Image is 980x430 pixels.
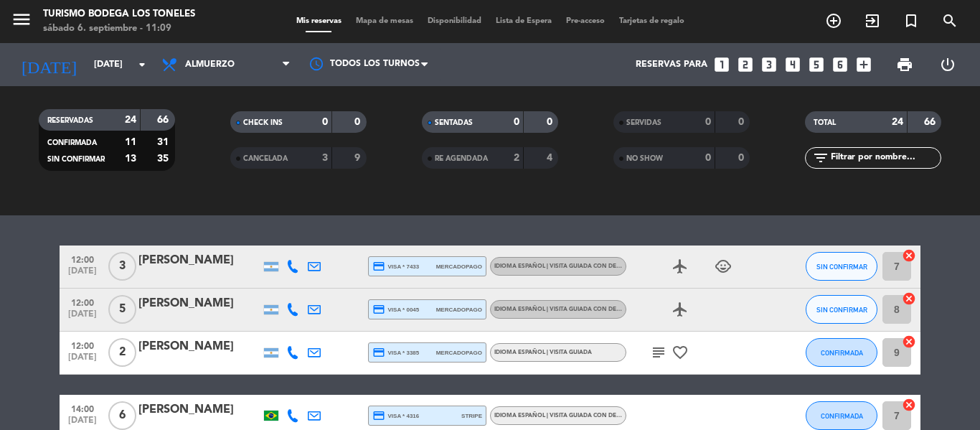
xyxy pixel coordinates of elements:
[814,119,836,126] span: TOTAL
[559,17,612,25] span: Pre-acceso
[435,119,473,126] span: SENTADAS
[185,60,235,70] span: Almuerzo
[133,56,151,73] i: arrow_drop_down
[494,307,750,312] span: Idioma Español | Visita guiada con degustación itinerante - Mosquita Muerta
[65,352,100,369] span: [DATE]
[612,17,692,25] span: Tarjetas de regalo
[626,119,661,126] span: SERVIDAS
[420,17,489,25] span: Disponibilidad
[157,137,171,147] strong: 31
[939,56,956,73] i: power_settings_new
[926,43,969,86] div: LOG OUT
[902,291,916,306] i: cancel
[65,337,100,353] span: 12:00
[289,17,349,25] span: Mis reservas
[494,263,750,269] span: Idioma Español | Visita guiada con degustación itinerante - Mosquita Muerta
[489,17,559,25] span: Lista de Espera
[902,398,916,412] i: cancel
[650,344,667,361] i: subject
[65,309,100,326] span: [DATE]
[821,349,863,357] span: CONFIRMADA
[896,56,913,73] span: print
[494,350,592,355] span: Idioma Español | Visita Guiada
[547,153,555,163] strong: 4
[108,401,136,430] span: 6
[354,153,363,163] strong: 9
[738,153,747,163] strong: 0
[436,348,482,357] span: mercadopago
[783,55,802,74] i: looks_4
[494,413,750,419] span: Idioma Español | Visita guiada con degustación itinerante - Mosquita Muerta
[712,55,731,74] i: looks_one
[715,258,732,275] i: child_care
[243,119,283,126] span: CHECK INS
[322,117,328,127] strong: 0
[125,154,136,164] strong: 13
[65,294,100,310] span: 12:00
[372,346,385,359] i: credit_card
[924,117,938,127] strong: 66
[349,17,420,25] span: Mapa de mesas
[736,55,755,74] i: looks_two
[807,55,826,74] i: looks_5
[854,55,873,74] i: add_box
[157,115,171,125] strong: 66
[11,49,87,80] i: [DATE]
[243,155,288,162] span: CANCELADA
[436,305,482,314] span: mercadopago
[11,9,32,30] i: menu
[636,60,707,70] span: Reservas para
[47,139,97,146] span: CONFIRMADA
[816,263,867,271] span: SIN CONFIRMAR
[825,12,842,29] i: add_circle_outline
[372,260,419,273] span: visa * 7433
[760,55,778,74] i: looks_3
[514,117,519,127] strong: 0
[821,412,863,420] span: CONFIRMADA
[514,153,519,163] strong: 2
[157,154,171,164] strong: 35
[354,117,363,127] strong: 0
[436,262,482,271] span: mercadopago
[372,409,385,422] i: credit_card
[705,153,711,163] strong: 0
[547,117,555,127] strong: 0
[902,248,916,263] i: cancel
[138,294,260,313] div: [PERSON_NAME]
[125,137,136,147] strong: 11
[138,251,260,270] div: [PERSON_NAME]
[903,12,920,29] i: turned_in_not
[435,155,488,162] span: RE AGENDADA
[816,306,867,314] span: SIN CONFIRMAR
[626,155,663,162] span: NO SHOW
[829,150,941,166] input: Filtrar por nombre...
[138,401,260,419] div: [PERSON_NAME]
[831,55,849,74] i: looks_6
[941,12,958,29] i: search
[372,346,419,359] span: visa * 3385
[461,411,482,421] span: stripe
[672,258,689,275] i: airplanemode_active
[372,260,385,273] i: credit_card
[902,335,916,349] i: cancel
[125,115,136,125] strong: 24
[138,337,260,356] div: [PERSON_NAME]
[108,295,136,324] span: 5
[43,22,195,36] div: sábado 6. septiembre - 11:09
[812,149,829,167] i: filter_list
[47,156,105,163] span: SIN CONFIRMAR
[672,344,689,361] i: favorite_border
[672,301,689,318] i: airplanemode_active
[43,7,195,22] div: Turismo Bodega Los Toneles
[705,117,711,127] strong: 0
[47,117,93,124] span: RESERVADAS
[372,409,419,422] span: visa * 4316
[372,303,419,316] span: visa * 0045
[864,12,881,29] i: exit_to_app
[65,251,100,267] span: 12:00
[108,252,136,281] span: 3
[108,338,136,367] span: 2
[738,117,747,127] strong: 0
[65,400,100,416] span: 14:00
[65,266,100,283] span: [DATE]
